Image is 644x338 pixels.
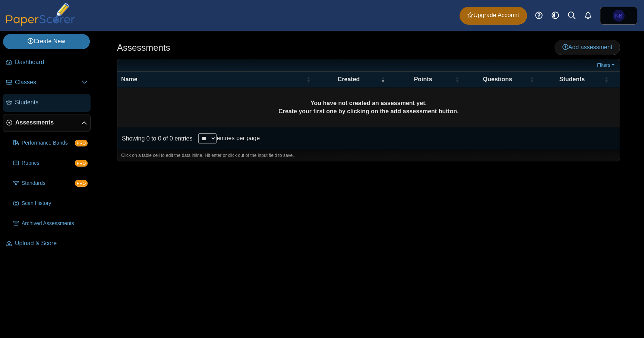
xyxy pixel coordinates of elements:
[562,44,612,50] span: Add assessment
[10,134,91,152] a: Performance Bands PRO
[530,76,534,83] span: Questions : Activate to sort
[117,41,170,54] h1: Assessments
[15,78,82,86] span: Classes
[555,40,620,55] a: Add assessment
[306,76,311,83] span: Name : Activate to sort
[467,75,528,83] span: Questions
[455,76,460,83] span: Points : Activate to sort
[542,75,603,83] span: Students
[75,140,88,146] span: PRO
[15,58,88,66] span: Dashboard
[467,11,519,19] span: Upgrade Account
[392,75,453,83] span: Points
[3,94,91,112] a: Students
[117,150,620,161] div: Click on a table cell to edit the data inline. Hit enter or click out of the input field to save.
[22,180,75,187] span: Standards
[381,76,385,83] span: Created : Activate to remove sorting
[580,7,596,24] a: Alerts
[595,61,618,69] a: Filters
[3,235,91,253] a: Upload & Score
[278,100,459,114] b: You have not created an assessment yet. Create your first one by clicking on the add assessment b...
[15,98,88,107] span: Students
[3,54,91,72] a: Dashboard
[600,7,637,25] a: Nicholas Bello
[217,135,260,141] label: entries per page
[15,239,88,247] span: Upload & Score
[3,20,78,27] a: PaperScorer
[75,160,88,167] span: PRO
[460,7,527,25] a: Upgrade Account
[22,200,88,207] span: Scan History
[613,10,625,22] span: Nicholas Bello
[10,215,91,233] a: Archived Assessments
[22,220,88,227] span: Archived Assessments
[3,34,90,49] a: Create New
[10,174,91,192] a: Standards PRO
[121,75,305,83] span: Name
[10,154,91,172] a: Rubrics PRO
[615,13,622,18] span: Nicholas Bello
[3,74,91,92] a: Classes
[10,195,91,212] a: Scan History
[75,180,88,187] span: PRO
[604,76,609,83] span: Students : Activate to sort
[117,127,192,150] div: Showing 0 to 0 of 0 entries
[318,75,379,83] span: Created
[3,114,91,132] a: Assessments
[15,119,81,127] span: Assessments
[22,139,75,147] span: Performance Bands
[3,3,78,26] img: PaperScorer
[22,159,75,167] span: Rubrics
